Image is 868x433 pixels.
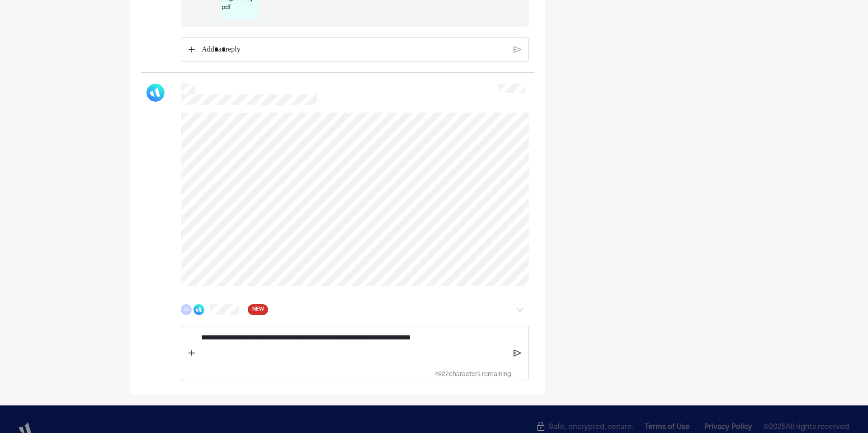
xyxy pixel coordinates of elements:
[536,422,634,430] div: Safe, encrypted, secure.
[197,38,511,61] div: Rich Text Editor. Editing area: main
[197,326,511,366] div: Rich Text Editor. Editing area: main
[704,422,752,433] div: Privacy Policy
[763,422,849,433] span: © 2025 All rights reserved
[645,422,690,433] div: Terms of Use
[252,305,264,314] span: NEW
[197,369,511,379] div: 4922 characters remaining
[181,304,192,315] div: TA
[222,3,258,12] div: pdf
